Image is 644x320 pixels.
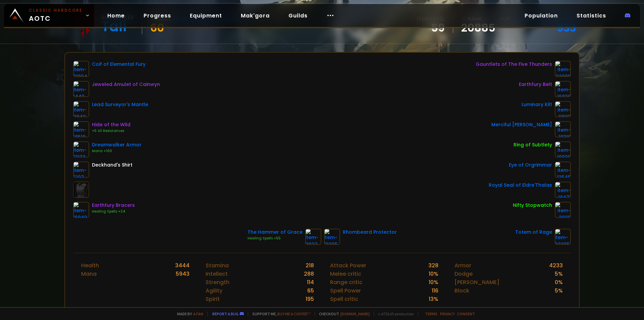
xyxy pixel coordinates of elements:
span: v. d752d5 - production [374,311,414,316]
div: 10 % [429,278,438,286]
div: 5 % [555,286,563,295]
div: Melee critic [330,270,361,278]
img: item-1443 [73,81,89,97]
a: 20885 [461,23,495,33]
div: 116 [432,286,438,295]
span: Checkout [315,311,370,316]
div: Range critic [330,278,363,286]
div: 218 [306,261,314,270]
span: Made by [173,311,203,316]
img: item-21804 [73,61,89,77]
div: 10 % [429,270,438,278]
img: item-12545 [555,162,571,178]
div: Health [81,261,99,270]
div: 4233 [549,261,563,270]
div: Dreamwalker Armor [92,141,142,148]
div: Earthfury Belt [519,81,552,88]
div: Spell Power [330,286,361,295]
div: 65 [307,286,314,295]
img: item-2820 [555,202,571,218]
div: 328 [428,261,438,270]
a: [DOMAIN_NAME] [340,311,370,316]
div: Intellect [206,270,228,278]
div: 195 [306,295,314,303]
a: Statistics [571,9,611,22]
div: 59 [417,23,445,33]
a: Home [102,9,130,22]
div: Hide of the Wild [92,121,130,128]
div: Healing Spells +55 [248,236,303,241]
a: Classic HardcoreAOTC [4,4,94,27]
div: 114 [307,278,314,286]
img: item-5107 [73,162,89,178]
div: [PERSON_NAME] [454,278,499,286]
div: Agility [206,286,222,295]
div: 0 % [555,278,563,286]
div: Nifty Stopwatch [513,202,552,209]
div: Royal Seal of Eldre'Thalas [489,182,552,189]
div: 5 % [555,270,563,278]
div: Merciful [PERSON_NAME] [491,121,552,128]
div: +5 All Resistances [92,128,130,134]
a: Equipment [184,9,227,22]
div: The Hammer of Grace [248,229,303,236]
img: item-18510 [73,121,89,137]
img: item-13123 [73,141,89,157]
div: Mana [81,270,97,278]
img: item-16840 [73,202,89,218]
img: item-13205 [324,229,340,245]
img: item-18318 [555,121,571,137]
div: Earthfury Bracers [92,202,135,209]
a: Mak'gora [235,9,275,22]
span: Support me, [248,311,311,316]
img: item-11823 [555,101,571,117]
small: Classic Hardcore [29,7,83,13]
div: Luminary Kilt [522,101,552,108]
div: Tali [101,21,134,32]
div: Lead Surveyor's Mantle [92,101,148,108]
div: Jeweled Amulet of Cainwyn [92,81,160,88]
a: a fan [193,311,203,316]
span: AOTC [29,7,83,24]
div: Dodge [454,270,473,278]
div: 13 % [429,295,438,303]
img: item-11842 [73,101,89,117]
img: item-22099 [555,61,571,77]
div: 3444 [175,261,190,270]
a: Privacy [440,311,454,316]
div: Totem of Rage [515,229,552,236]
a: Consent [457,311,475,316]
div: 288 [304,270,314,278]
a: Guilds [283,9,313,22]
div: Ring of Subtlety [514,141,552,148]
img: item-18471 [555,182,571,198]
div: Mana +100 [92,148,142,154]
div: Eye of Orgrimmar [509,162,552,169]
a: Report a bug [212,311,238,316]
div: Spell critic [330,295,358,303]
div: Block [454,286,469,295]
div: Coif of Elemental Fury [92,61,146,68]
div: Strength [206,278,229,286]
div: Spirit [206,295,220,303]
a: Progress [138,9,176,22]
div: Armor [454,261,471,270]
img: item-16838 [555,81,571,97]
a: Population [519,9,563,22]
div: Healing Spells +24 [92,209,135,214]
img: item-19038 [555,141,571,157]
img: item-22395 [555,229,571,245]
div: Stamina [206,261,229,270]
div: Gauntlets of The Five Thunders [476,61,552,68]
div: Attack Power [330,261,366,270]
a: Buy me a coffee [277,311,311,316]
div: Rhombeard Protector [343,229,397,236]
img: item-11923 [305,229,321,245]
div: Deckhand's Shirt [92,162,132,169]
a: Terms [425,311,437,316]
div: 5943 [176,270,190,278]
